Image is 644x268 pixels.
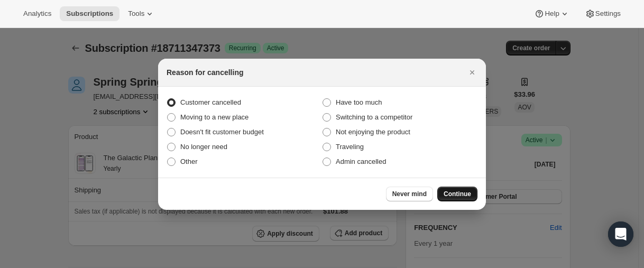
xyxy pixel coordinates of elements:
span: Admin cancelled [336,158,386,165]
span: Continue [444,190,471,198]
div: Open Intercom Messenger [608,221,633,247]
span: Customer cancelled [180,98,241,106]
span: Doesn't fit customer budget [180,128,264,136]
h2: Reason for cancelling [167,67,243,78]
span: No longer need [180,143,227,151]
span: Other [180,158,198,165]
span: Tools [128,10,144,18]
span: Traveling [336,143,364,151]
span: Moving to a new place [180,113,249,121]
button: Continue [437,187,477,201]
span: Not enjoying the product [336,128,410,136]
button: Subscriptions [60,6,119,21]
button: Never mind [386,187,433,201]
span: Subscriptions [66,10,113,18]
span: Settings [595,10,621,18]
button: Tools [122,6,161,21]
button: Analytics [17,6,58,21]
button: Settings [578,6,627,21]
span: Help [545,10,559,18]
span: Never mind [392,190,427,198]
button: Close [465,65,480,80]
button: Help [528,6,576,21]
span: Analytics [23,10,51,18]
span: Have too much [336,98,382,106]
span: Switching to a competitor [336,113,412,121]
